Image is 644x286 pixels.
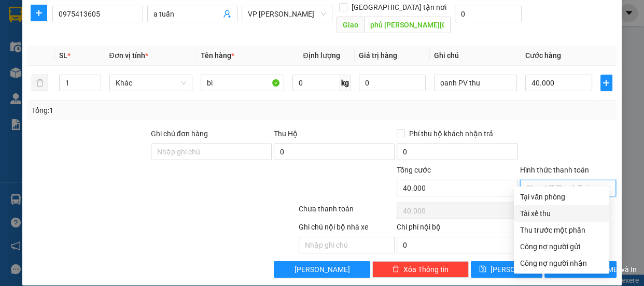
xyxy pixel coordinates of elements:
[116,75,187,91] span: Khác
[201,51,234,60] span: Tên hàng
[299,221,395,237] div: Ghi chú nội bộ nhà xe
[601,79,612,87] span: plus
[151,130,208,138] label: Ghi chú đơn hàng
[274,130,298,138] span: Thu Hộ
[31,9,47,17] span: plus
[544,261,616,278] button: printer[PERSON_NAME] và In
[248,6,326,22] span: VP Trần Thủ Độ
[397,166,431,174] span: Tổng cước
[59,51,67,60] span: SL
[403,264,449,275] span: Xóa Thông tin
[392,265,399,274] span: delete
[337,17,364,33] span: Giao
[520,166,589,174] label: Hình thức thanh toán
[223,10,231,18] span: user-add
[525,51,561,60] span: Cước hàng
[364,17,451,33] input: Dọc đường
[295,264,350,275] span: [PERSON_NAME]
[471,261,542,278] button: save[PERSON_NAME]
[520,208,603,219] div: Tài xế thu
[514,255,609,271] div: Cước gửi hàng sẽ được ghi vào công nợ của người nhận
[430,46,522,66] th: Ghi chú
[514,238,609,255] div: Cước gửi hàng sẽ được ghi vào công nợ của người gửi
[520,224,603,236] div: Thu trước một phần
[405,128,497,139] span: Phí thu hộ khách nhận trả
[151,144,272,160] input: Ghi chú đơn hàng
[372,261,469,278] button: deleteXóa Thông tin
[455,6,522,22] input: Cước giao hàng
[274,261,370,278] button: [PERSON_NAME]
[32,75,48,91] button: delete
[520,258,603,269] div: Công nợ người nhận
[340,75,351,91] span: kg
[434,75,517,91] input: Ghi Chú
[491,264,546,275] span: [PERSON_NAME]
[359,75,426,91] input: 0
[359,51,397,60] span: Giá trị hàng
[109,51,148,60] span: Đơn vị tính
[397,221,517,237] div: Chi phí nội bộ
[303,51,340,60] span: Định lượng
[299,237,395,253] input: Nhập ghi chú
[520,241,603,252] div: Công nợ người gửi
[32,105,249,116] div: Tổng: 1
[347,2,451,13] span: [GEOGRAPHIC_DATA] tận nơi
[479,265,486,274] span: save
[298,203,396,221] div: Chưa thanh toán
[600,75,612,91] button: plus
[31,5,47,21] button: plus
[201,75,284,91] input: VD: Bàn, Ghế
[520,191,603,203] div: Tại văn phòng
